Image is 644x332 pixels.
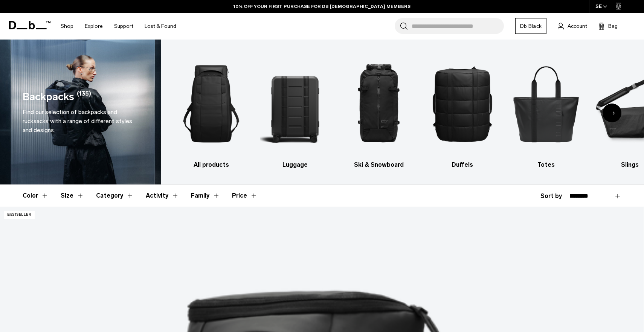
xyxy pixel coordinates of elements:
[176,51,247,169] a: Db All products
[260,51,330,157] img: Db
[511,51,581,169] li: 5 / 10
[4,211,35,219] p: Bestseller
[568,22,587,30] span: Account
[260,51,330,169] a: Db Luggage
[114,13,133,40] a: Support
[558,21,587,30] a: Account
[427,51,497,157] img: Db
[233,3,411,10] a: 10% OFF YOUR FIRST PURCHASE FOR DB [DEMOGRAPHIC_DATA] MEMBERS
[427,51,497,169] li: 4 / 10
[260,160,330,169] h3: Luggage
[23,185,49,207] button: Toggle Filter
[61,185,84,207] button: Toggle Filter
[176,160,247,169] h3: All products
[511,160,581,169] h3: Totes
[145,13,176,40] a: Lost & Found
[23,108,132,134] span: Find our selection of backpacks and rucksacks with a range of different styles and designs.
[603,104,621,122] div: Next slide
[146,185,179,207] button: Toggle Filter
[598,21,618,30] button: Bag
[77,89,91,105] span: (135)
[232,185,258,207] button: Toggle Price
[61,13,73,40] a: Shop
[427,160,497,169] h3: Duffels
[260,51,330,169] li: 2 / 10
[343,51,414,169] li: 3 / 10
[511,51,581,169] a: Db Totes
[343,160,414,169] h3: Ski & Snowboard
[96,185,134,207] button: Toggle Filter
[176,51,247,169] li: 1 / 10
[427,51,497,169] a: Db Duffels
[191,185,220,207] button: Toggle Filter
[343,51,414,157] img: Db
[343,51,414,169] a: Db Ski & Snowboard
[23,89,74,105] h1: Backpacks
[608,22,618,30] span: Bag
[511,51,581,157] img: Db
[55,13,182,40] nav: Main Navigation
[176,51,247,157] img: Db
[85,13,103,40] a: Explore
[515,18,546,34] a: Db Black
